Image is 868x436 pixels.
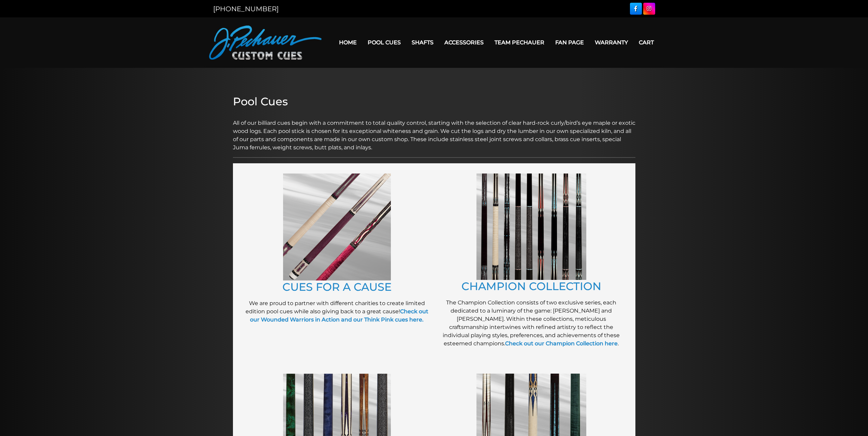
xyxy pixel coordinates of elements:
[505,340,618,347] a: Check out our Champion Collection here
[209,26,322,60] img: Pechauer Custom Cues
[243,299,431,324] p: We are proud to partner with different charities to create limited edition pool cues while also g...
[438,299,625,348] p: The Champion Collection consists of two exclusive series, each dedicated to a luminary of the gam...
[213,5,279,13] a: [PHONE_NUMBER]
[362,34,406,51] a: Pool Cues
[233,95,635,108] h2: Pool Cues
[406,34,439,51] a: Shafts
[461,280,601,293] a: CHAMPION COLLECTION
[633,34,659,51] a: Cart
[250,308,428,323] a: Check out our Wounded Warriors in Action and our Think Pink cues here.
[282,280,392,294] a: CUES FOR A CAUSE
[439,34,489,51] a: Accessories
[334,34,362,51] a: Home
[550,34,589,51] a: Fan Page
[589,34,633,51] a: Warranty
[233,111,635,152] p: All of our billiard cues begin with a commitment to total quality control, starting with the sele...
[489,34,550,51] a: Team Pechauer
